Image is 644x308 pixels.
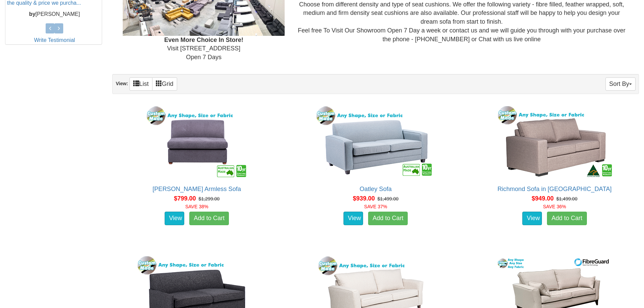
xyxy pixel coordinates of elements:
[315,104,436,179] img: Oatley Sofa
[353,195,375,202] span: $939.00
[145,104,249,179] img: Cleo Armless Sofa
[189,212,229,225] a: Add to Cart
[497,186,612,192] a: Richmond Sofa in [GEOGRAPHIC_DATA]
[34,37,75,43] a: Write Testimonial
[116,81,128,86] strong: View:
[152,77,177,91] a: Grid
[164,37,243,43] b: Even More Choice In Store!
[129,77,152,91] a: List
[494,104,615,179] img: Richmond Sofa in Fabric
[364,204,387,209] font: SAVE 37%
[522,212,542,225] a: View
[343,212,363,225] a: View
[605,77,636,91] button: Sort By
[185,204,208,209] font: SAVE 38%
[368,212,408,225] a: Add to Cart
[532,195,554,202] span: $949.00
[556,196,577,202] del: $1,499.00
[198,196,219,202] del: $1,299.00
[152,186,241,192] a: [PERSON_NAME] Armless Sofa
[29,11,35,17] b: by
[174,195,196,202] span: $799.00
[543,204,566,209] font: SAVE 36%
[360,186,392,192] a: Oatley Sofa
[547,212,587,225] a: Add to Cart
[378,196,399,202] del: $1,499.00
[165,212,184,225] a: View
[7,10,102,18] p: [PERSON_NAME]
